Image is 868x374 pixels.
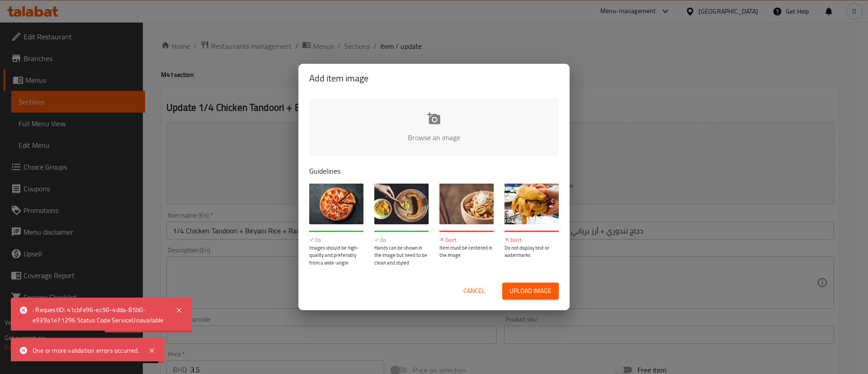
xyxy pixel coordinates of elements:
h2: Add item image [309,71,559,85]
span: Upload image [509,285,552,297]
p: Don't [505,237,559,244]
img: guide-img-1@3x.jpg [309,184,363,224]
p: Item must be centered in the image [439,244,494,259]
p: Don't [439,237,494,244]
div: : RequestID: 41cbfe96-ec50-4dda-85b0-e939a1e71296 Status Code ServiceUnavailable [33,305,166,325]
span: Cancel [463,285,485,297]
p: Guidelines [309,166,559,176]
p: Do [309,237,363,244]
img: guide-img-3@3x.jpg [439,184,494,224]
button: Upload image [502,283,559,299]
p: Do not display text or watermarks [505,244,559,259]
p: Images should be high-quality and preferably from a wide-angle [309,244,363,267]
img: guide-img-2@3x.jpg [374,184,429,224]
img: guide-img-4@3x.jpg [505,184,559,224]
div: One or more validation errors occurred. [33,346,139,355]
button: Cancel [460,283,489,299]
p: Hands can be shown in the image but need to be clean and styled [374,244,429,267]
p: Do [374,237,429,244]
